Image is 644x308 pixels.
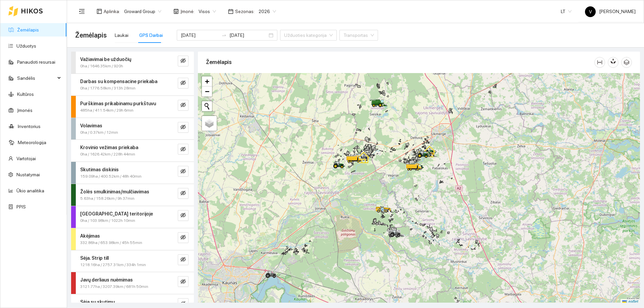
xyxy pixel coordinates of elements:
button: eye-invisible [178,166,189,177]
a: Layers [202,116,217,131]
input: Pabaigos data [229,32,267,39]
span: 485ha / 411.54km / 29h 6min [80,107,133,114]
span: Žemėlapis [75,30,107,41]
div: Žemėlapis [206,53,594,72]
div: Javų derliaus nuėmimas3121.77ha / 3207.39km / 681h 50mineye-invisible [71,272,194,294]
span: eye-invisible [180,58,186,64]
a: Užduotys [16,43,36,49]
span: eye-invisible [180,190,186,197]
span: 5.63ha / 158.26km / 9h 37min [80,195,135,202]
span: 159.09ha / 400.52km / 48h 40min [80,173,142,180]
div: GPS Darbai [139,32,163,39]
button: eye-invisible [178,210,189,221]
button: eye-invisible [178,254,189,265]
strong: Važiavimai be užduočių [80,57,131,62]
div: Žolės smulkinimas/mulčiavimas5.63ha / 158.26km / 9h 37mineye-invisible [71,184,194,206]
a: Kultūros [17,91,34,97]
span: + [205,77,209,85]
strong: Akėjimas [80,233,100,239]
span: Sandėlis [17,71,55,85]
span: Įmonė : [180,8,195,15]
span: eye-invisible [180,301,186,307]
strong: Javų derliaus nuėmimas [80,277,133,283]
span: 0ha / 0.37km / 12min [80,129,118,136]
div: Volavimas0ha / 0.37km / 12mineye-invisible [71,118,194,140]
button: eye-invisible [178,276,189,287]
span: 3121.77ha / 3207.39km / 681h 50min [80,284,148,290]
span: eye-invisible [180,212,186,219]
span: 0ha / 1646.35km / 920h [80,63,123,69]
div: Sėja. Strip till1218.16ha / 2757.31km / 334h 1mineye-invisible [71,250,194,272]
div: Krovinio vežimas priekaba0ha / 1626.42km / 228h 44mineye-invisible [71,140,194,162]
span: eye-invisible [180,235,186,241]
a: Vartotojai [16,156,36,161]
span: 0ha / 1776.58km / 313h 28min [80,85,136,91]
strong: Žolės smulkinimas/mulčiavimas [80,189,149,194]
a: Meteorologija [18,140,46,145]
div: [GEOGRAPHIC_DATA] teritorijoje0ha / 103.98km / 1022h 10mineye-invisible [71,206,194,228]
span: calendar [228,9,233,14]
button: eye-invisible [178,56,189,66]
a: Panaudoti resursai [17,59,55,65]
span: eye-invisible [180,257,186,263]
span: to [221,33,227,38]
span: − [205,87,209,96]
div: Skutimas diskinis159.09ha / 400.52km / 48h 40mineye-invisible [71,162,194,184]
a: PPIS [16,204,26,209]
div: Važiavimai be užduočių0ha / 1646.35km / 920heye-invisible [71,52,194,73]
strong: Krovinio vežimas priekaba [80,145,138,150]
span: 332.86ha / 653.98km / 45h 55min [80,240,142,246]
span: Groward Group [124,6,161,16]
button: Initiate a new search [202,101,212,111]
a: Žemėlapis [17,27,39,33]
button: eye-invisible [178,232,189,243]
button: eye-invisible [178,78,189,88]
span: eye-invisible [180,279,186,285]
span: 0ha / 1626.42km / 228h 44min [80,151,135,158]
span: Sezonas : [235,8,255,15]
span: [PERSON_NAME] [585,9,636,14]
a: Ūkio analitika [16,188,44,193]
button: eye-invisible [178,122,189,133]
span: Visos [199,6,216,16]
button: eye-invisible [178,100,189,111]
strong: Sėja su skutimu [80,299,115,305]
span: eye-invisible [180,146,186,153]
strong: Darbas su kompensacine priekaba [80,79,157,84]
span: 2026 [259,6,276,16]
span: eye-invisible [180,124,186,131]
div: Purškimas prikabinamu purkštuvu485ha / 411.54km / 29h 6mineye-invisible [71,96,194,118]
button: eye-invisible [178,144,189,155]
strong: Volavimas [80,123,102,128]
button: column-width [594,57,605,68]
span: eye-invisible [180,80,186,86]
span: swap-right [221,33,227,38]
span: V [589,6,592,17]
span: menu-fold [79,8,85,14]
button: eye-invisible [178,188,189,199]
div: Akėjimas332.86ha / 653.98km / 45h 55mineye-invisible [71,228,194,250]
button: menu-fold [75,5,89,18]
strong: Sėja. Strip till [80,255,109,261]
input: Pradžios data [181,32,219,39]
span: shop [173,9,179,14]
span: LT [561,6,572,16]
div: Laukai [115,32,128,39]
div: Darbas su kompensacine priekaba0ha / 1776.58km / 313h 28mineye-invisible [71,74,194,96]
strong: Purškimas prikabinamu purkštuvu [80,101,156,106]
span: layout [97,9,102,14]
span: 0ha / 103.98km / 1022h 10min [80,218,135,224]
a: Inventorius [18,124,41,129]
span: Aplinka : [104,8,120,15]
a: Įmonės [17,108,33,113]
span: eye-invisible [180,102,186,109]
span: column-width [595,60,605,65]
strong: [GEOGRAPHIC_DATA] teritorijoje [80,211,153,217]
a: Nustatymai [16,172,40,177]
span: eye-invisible [180,169,186,175]
strong: Skutimas diskinis [80,167,119,172]
a: Zoom out [202,86,212,97]
a: Leaflet [622,299,638,304]
a: Zoom in [202,76,212,86]
span: 1218.16ha / 2757.31km / 334h 1min [80,262,146,268]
